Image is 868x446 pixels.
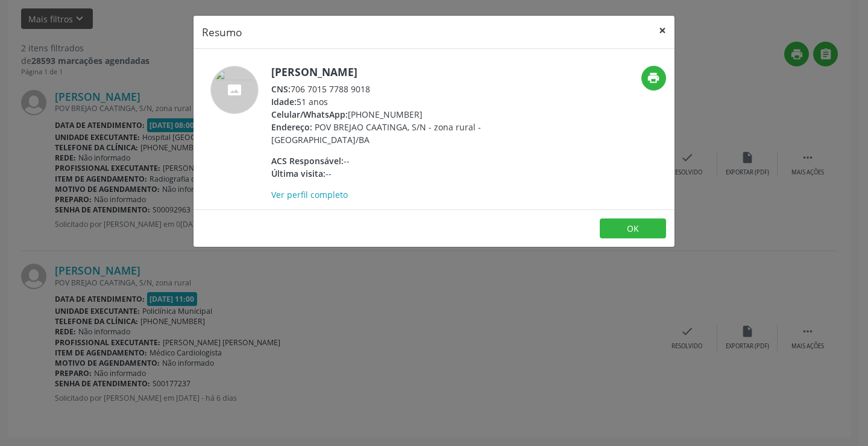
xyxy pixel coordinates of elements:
div: -- [271,155,506,167]
span: Última visita: [271,168,325,179]
button: Close [650,16,675,45]
h5: [PERSON_NAME] [271,66,506,78]
span: ACS Responsável: [271,155,344,167]
div: 51 anos [271,95,506,108]
img: accompaniment [210,66,259,114]
a: Ver perfil completo [271,189,348,200]
span: CNS: [271,83,291,95]
span: POV BREJAO CAATINGA, S/N - zona rural - [GEOGRAPHIC_DATA]/BA [271,121,481,145]
span: Idade: [271,96,297,107]
div: [PHONE_NUMBER] [271,108,506,121]
span: Endereço: [271,121,312,133]
span: Celular/WhatsApp: [271,109,348,120]
div: 706 7015 7788 9018 [271,83,506,95]
i: print [647,71,660,84]
button: print [641,66,666,91]
button: OK [600,218,666,239]
h5: Resumo [202,24,242,40]
div: -- [271,167,506,180]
